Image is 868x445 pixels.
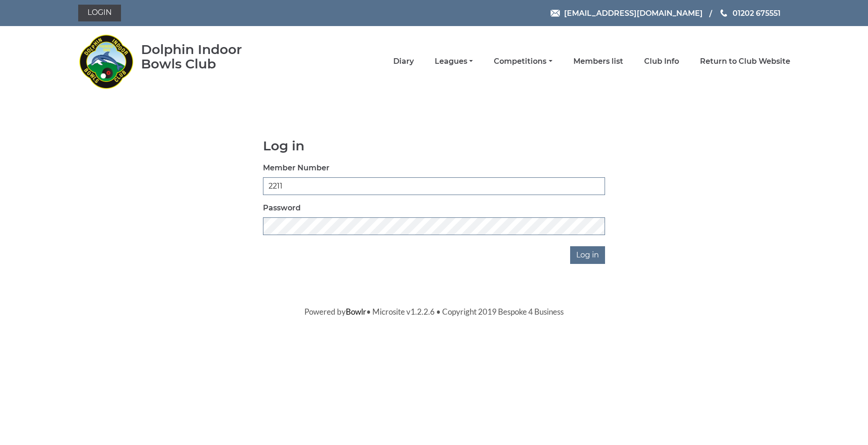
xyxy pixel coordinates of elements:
a: Members list [573,56,623,67]
input: Log in [570,246,605,264]
label: Password [263,202,301,214]
img: Email [551,10,560,17]
a: Diary [393,56,414,67]
a: Email [EMAIL_ADDRESS][DOMAIN_NAME] [551,7,703,19]
span: Powered by • Microsite v1.2.2.6 • Copyright 2019 Bespoke 4 Business [304,307,564,317]
img: Phone us [720,9,727,17]
span: 01202 675551 [733,8,781,17]
div: Dolphin Indoor Bowls Club [141,42,272,71]
a: Phone us 01202 675551 [719,7,781,19]
a: Login [78,5,121,21]
img: Dolphin Indoor Bowls Club [78,29,134,94]
a: Competitions [494,56,552,67]
a: Club Info [644,56,679,67]
span: [EMAIL_ADDRESS][DOMAIN_NAME] [564,8,703,17]
a: Leagues [435,56,473,67]
label: Member Number [263,162,330,174]
a: Bowlr [346,307,366,317]
a: Return to Club Website [700,56,790,67]
h1: Log in [263,139,605,153]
